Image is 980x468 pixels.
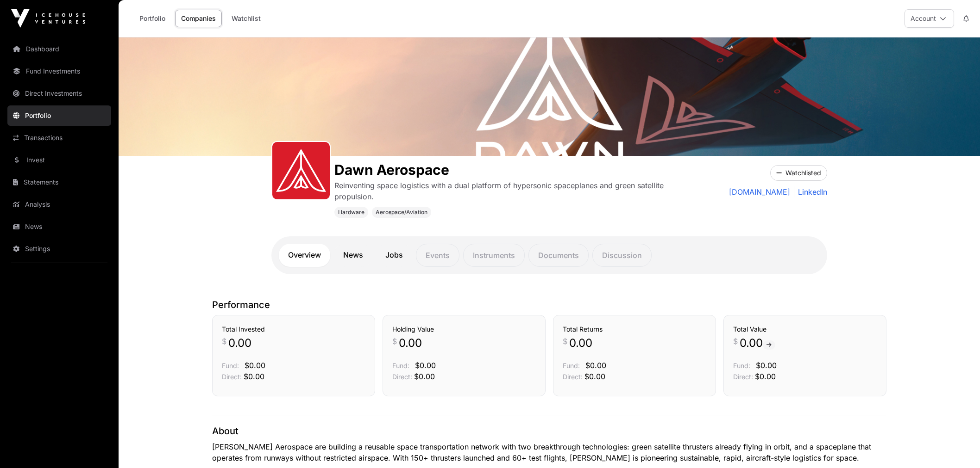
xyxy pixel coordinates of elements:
[7,39,111,59] a: Dashboard
[334,180,688,202] p: Reinventing space logistics with a dual platform of hypersonic spaceplanes and green satellite pr...
[399,336,422,351] span: 0.00
[175,10,222,27] a: Companies
[463,244,525,267] p: Instruments
[226,10,267,27] a: Watchlist
[376,209,427,216] span: Aerospace/Aviation
[7,216,111,237] a: News
[733,336,738,347] span: $
[212,298,886,311] p: Performance
[416,244,459,267] p: Events
[740,336,775,351] span: 0.00
[756,361,777,370] span: $0.00
[279,244,820,267] nav: Tabs
[376,244,412,267] a: Jobs
[733,362,750,369] span: Fund:
[119,37,980,156] img: Dawn Aerospace
[245,361,265,370] span: $0.00
[7,172,111,192] a: Statements
[905,9,954,28] button: Account
[279,244,330,267] a: Overview
[563,373,583,381] span: Direct:
[415,361,436,370] span: $0.00
[934,424,980,468] iframe: Chat Widget
[338,209,364,216] span: Hardware
[7,128,111,148] a: Transactions
[733,325,877,334] h3: Total Value
[770,165,827,181] button: Watchlisted
[212,425,886,437] p: About
[334,244,372,267] a: News
[729,186,790,197] a: [DOMAIN_NAME]
[7,105,111,126] a: Portfolio
[414,372,435,381] span: $0.00
[7,61,111,81] a: Fund Investments
[228,336,251,351] span: 0.00
[563,325,706,334] h3: Total Returns
[222,362,239,369] span: Fund:
[392,373,412,381] span: Direct:
[334,161,688,178] h1: Dawn Aerospace
[222,336,226,347] span: $
[392,336,397,347] span: $
[244,372,264,381] span: $0.00
[794,186,827,197] a: LinkedIn
[7,150,111,170] a: Invest
[392,325,536,334] h3: Holding Value
[222,373,242,381] span: Direct:
[592,244,652,267] p: Discussion
[563,362,580,369] span: Fund:
[212,441,886,463] p: [PERSON_NAME] Aerospace are building a reusable space transportation network with two breakthroug...
[392,362,409,369] span: Fund:
[11,9,85,28] img: Icehouse Ventures Logo
[528,244,589,267] p: Documents
[276,146,326,196] img: Dawn-Icon.svg
[733,373,753,381] span: Direct:
[563,336,567,347] span: $
[222,325,365,334] h3: Total Invested
[7,239,111,259] a: Settings
[7,83,111,104] a: Direct Investments
[755,372,776,381] span: $0.00
[584,372,605,381] span: $0.00
[585,361,606,370] span: $0.00
[7,194,111,215] a: Analysis
[569,336,592,351] span: 0.00
[133,10,171,27] a: Portfolio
